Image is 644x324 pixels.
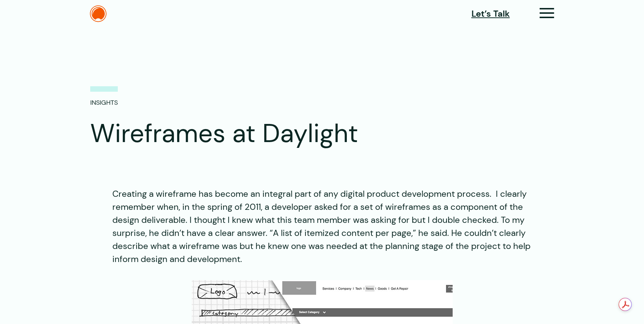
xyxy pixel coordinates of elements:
[90,119,531,149] h1: Wireframes at Daylight
[471,7,510,20] a: Let’s Talk
[90,5,107,22] img: The Daylight Studio Logo
[90,86,118,108] p: Insights
[112,187,532,266] p: Creating a wireframe has become an integral part of any digital product development process. I cl...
